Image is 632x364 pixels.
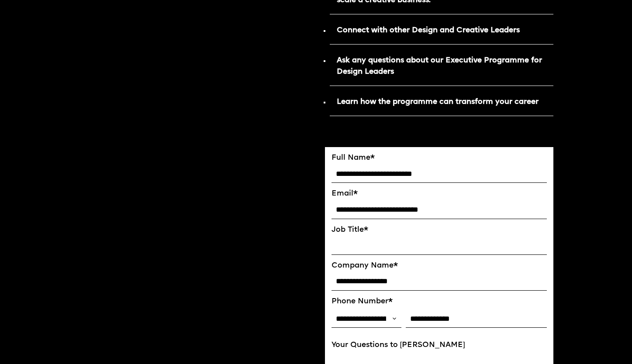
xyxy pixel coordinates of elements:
strong: Ask any questions about our Executive Programme for Design Leaders [337,57,542,76]
label: Email [332,189,547,199]
label: Job Title [332,226,547,235]
strong: Connect with other Design and Creative Leaders [337,27,520,34]
label: Company Name [332,261,547,271]
label: Phone Number [332,297,547,306]
strong: Learn how the programme can transform your career [337,98,539,106]
label: Full Name [332,154,547,163]
label: Your Questions to [PERSON_NAME] [332,341,547,350]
